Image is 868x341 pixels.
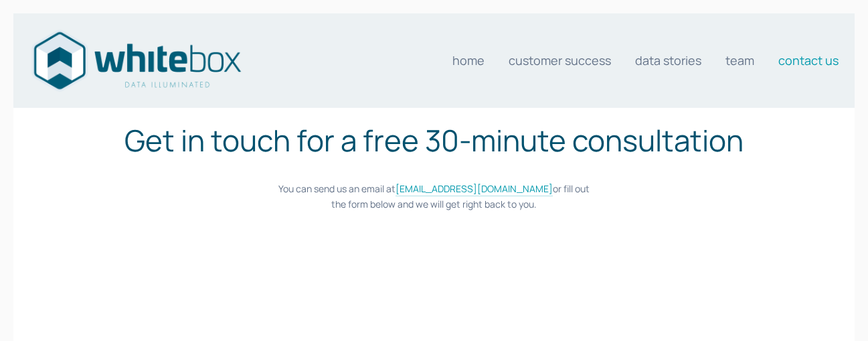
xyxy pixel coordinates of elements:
[162,234,706,335] iframe: Form 0
[91,118,777,162] h1: Get in touch for a free 30-minute consultation
[635,47,701,74] a: Data stories
[509,47,611,74] a: Customer Success
[778,47,839,74] a: Contact us
[396,182,553,196] a: [EMAIL_ADDRESS][DOMAIN_NAME]
[725,47,754,74] a: Team
[91,182,777,212] p: You can send us an email at or fill out the form below and we will get right back to you.
[452,47,485,74] a: Home
[29,27,244,94] img: Data consultants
